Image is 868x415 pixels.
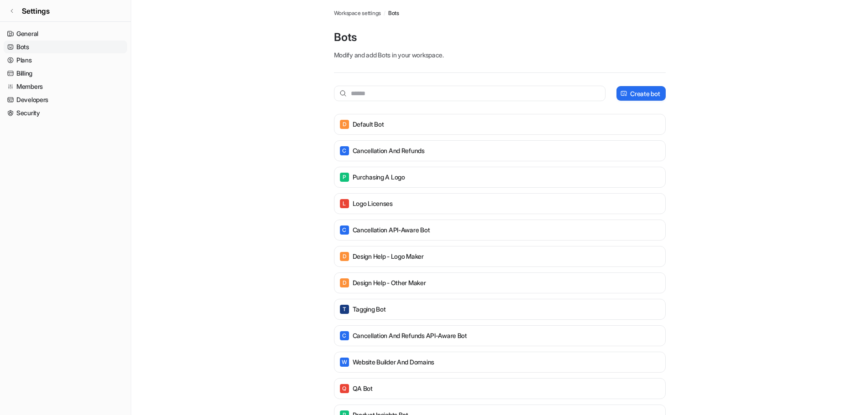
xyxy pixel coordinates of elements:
p: Design Help - Logo Maker [353,252,424,261]
p: Modify and add Bots in your workspace. [334,50,666,60]
span: Settings [22,5,50,16]
span: D [340,120,349,129]
p: Tagging Bot [353,305,386,314]
p: Cancellation and Refunds [353,146,425,155]
a: Bots [388,9,399,17]
p: Create bot [630,89,660,98]
span: P [340,173,349,182]
span: C [340,146,349,155]
span: Q [340,384,349,393]
p: Bots [334,30,666,45]
p: QA Bot [353,384,373,393]
span: W [340,358,349,367]
span: C [340,331,349,340]
span: T [340,305,349,314]
a: Plans [4,54,127,67]
button: Create bot [616,86,665,101]
a: Workspace settings [334,9,381,17]
a: Developers [4,93,127,106]
span: C [340,225,349,235]
span: D [340,278,349,287]
a: General [4,27,127,40]
span: D [340,252,349,261]
a: Billing [4,67,127,80]
p: Purchasing a Logo [353,173,405,182]
p: Default Bot [353,120,384,129]
a: Bots [4,41,127,53]
p: Design Help - Other Maker [353,278,426,287]
p: Logo Licenses [353,199,393,208]
p: Cancellation API-Aware Bot [353,225,430,235]
p: Website Builder and Domains [353,358,434,367]
a: Members [4,80,127,93]
a: Security [4,107,127,119]
p: Cancellation and Refunds API-Aware Bot [353,331,467,340]
img: create [620,90,627,97]
span: / [384,9,385,17]
span: L [340,199,349,208]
